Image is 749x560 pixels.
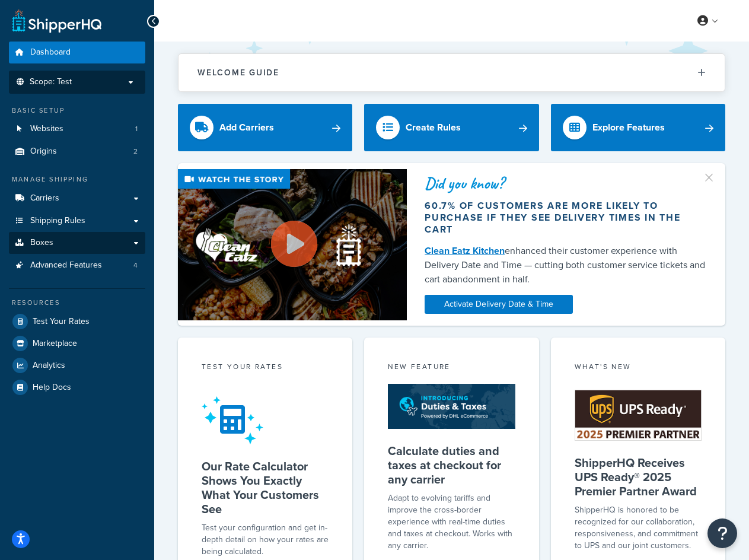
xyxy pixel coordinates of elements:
[425,175,707,192] div: Did you know?
[9,254,145,276] a: Advanced Features4
[179,54,725,91] button: Welcome Guide
[425,200,707,236] div: 60.7% of customers are more likely to purchase if they see delivery times in the cart
[575,456,702,498] h5: ShipperHQ Receives UPS Ready® 2025 Premier Partner Award
[425,244,707,287] div: enhanced their customer experience with Delivery Date and Time — cutting both customer service ti...
[33,317,90,327] span: Test Your Rates
[9,232,145,254] a: Boxes
[9,106,145,116] div: Basic Setup
[9,118,145,140] li: Websites
[133,260,138,271] span: 4
[388,492,515,552] p: Adapt to evolving tariffs and improve the cross-border experience with real-time duties and taxes...
[707,518,737,548] button: Open Resource Center
[9,210,145,232] a: Shipping Rules
[425,244,505,257] a: Clean Eatz Kitchen
[30,77,72,87] span: Scope: Test
[9,42,145,63] a: Dashboard
[30,47,71,58] span: Dashboard
[9,298,145,308] div: Resources
[9,141,145,163] li: Origins
[197,68,279,77] h2: Welcome Guide
[219,119,274,136] div: Add Carriers
[9,377,145,398] a: Help Docs
[9,118,145,140] a: Websites1
[178,169,407,320] img: Video thumbnail
[425,295,573,314] a: Activate Delivery Date & Time
[9,355,145,376] a: Analytics
[202,361,329,375] div: Test your rates
[9,174,145,184] div: Manage Shipping
[30,124,63,134] span: Websites
[178,104,352,151] a: Add Carriers
[575,361,702,375] div: What's New
[388,444,515,486] h5: Calculate duties and taxes at checkout for any carrier
[135,124,138,134] span: 1
[30,216,85,226] span: Shipping Rules
[30,193,59,203] span: Carriers
[30,238,53,248] span: Boxes
[9,333,145,354] a: Marketplace
[551,104,725,151] a: Explore Features
[9,254,145,276] li: Advanced Features
[575,504,702,552] p: ShipperHQ is honored to be recognized for our collaboration, responsiveness, and commitment to UP...
[202,459,329,516] h5: Our Rate Calculator Shows You Exactly What Your Customers See
[202,522,329,558] div: Test your configuration and get in-depth detail on how your rates are being calculated.
[9,187,145,209] a: Carriers
[30,147,57,157] span: Origins
[364,104,538,151] a: Create Rules
[30,260,102,271] span: Advanced Features
[33,361,65,371] span: Analytics
[33,383,71,393] span: Help Docs
[9,141,145,163] a: Origins2
[406,119,461,136] div: Create Rules
[592,119,665,136] div: Explore Features
[33,339,77,349] span: Marketplace
[133,147,138,157] span: 2
[388,361,515,375] div: New Feature
[9,311,145,332] a: Test Your Rates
